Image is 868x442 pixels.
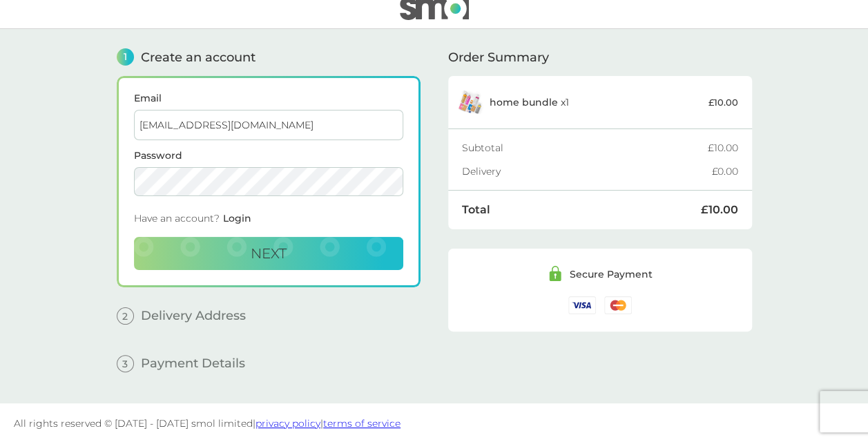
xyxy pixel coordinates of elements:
[701,204,738,215] div: £10.00
[570,269,653,279] div: Secure Payment
[462,166,712,176] div: Delivery
[134,206,403,237] div: Have an account?
[708,95,738,110] p: £10.00
[490,96,558,108] span: home bundle
[448,51,549,64] span: Order Summary
[134,151,403,160] label: Password
[568,296,596,314] img: /assets/icons/cards/visa.svg
[141,51,255,64] span: Create an account
[251,245,287,262] span: Next
[462,143,708,153] div: Subtotal
[134,93,403,103] label: Email
[141,357,245,369] span: Payment Details
[255,417,320,430] a: privacy policy
[490,97,569,108] p: x 1
[712,166,738,176] div: £0.00
[708,143,738,153] div: £10.00
[134,237,403,270] button: Next
[117,307,134,325] span: 2
[117,48,134,66] span: 1
[462,204,701,215] div: Total
[223,212,251,224] span: Login
[604,296,632,314] img: /assets/icons/cards/mastercard.svg
[117,355,134,372] span: 3
[323,417,401,430] a: terms of service
[141,309,246,322] span: Delivery Address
